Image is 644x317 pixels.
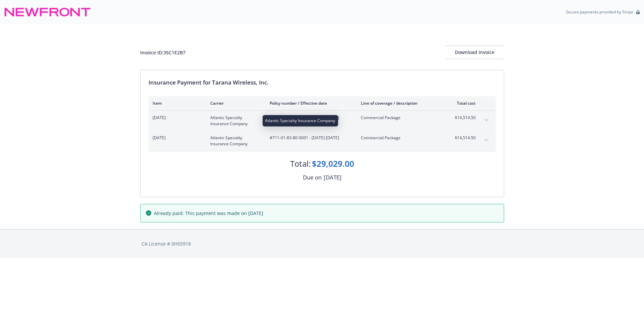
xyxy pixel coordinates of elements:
[361,135,440,141] span: Commercial Package
[154,210,263,217] span: Already paid: This payment was made on [DATE]
[445,46,504,59] button: Download Invoice
[270,135,350,141] span: #711-01-83-80-0001 - [DATE]-[DATE]
[142,240,503,247] div: CA License # 0H55918
[450,100,476,106] div: Total cost
[450,135,476,141] span: $14,514.50
[140,49,185,56] div: Invoice ID: 35C1E2B7
[270,100,350,106] div: Policy number / Effective date
[481,115,492,125] button: expand content
[481,135,492,146] button: expand content
[361,115,440,121] span: Commercial Package
[153,100,200,106] div: Item
[210,115,259,127] span: Atlantic Specialty Insurance Company
[324,173,341,182] div: [DATE]
[153,115,200,121] span: [DATE]
[149,131,496,151] div: [DATE]Atlantic Specialty Insurance Company#711-01-83-80-0001 - [DATE]-[DATE]Commercial Package$14...
[210,100,259,106] div: Carrier
[361,100,440,106] div: Line of coverage / description
[149,111,496,131] div: [DATE]Atlantic Specialty Insurance Company#711-01-83-80-0001 - [DATE]-[DATE]Commercial Package$14...
[290,158,311,169] div: Total:
[153,135,200,141] span: [DATE]
[210,135,259,147] span: Atlantic Specialty Insurance Company
[312,158,354,169] div: $29,029.00
[149,78,496,87] div: Insurance Payment for Tarana Wireless, Inc.
[566,9,633,15] p: Secure payments provided by Stripe
[450,115,476,121] span: $14,514.50
[303,173,322,182] div: Due on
